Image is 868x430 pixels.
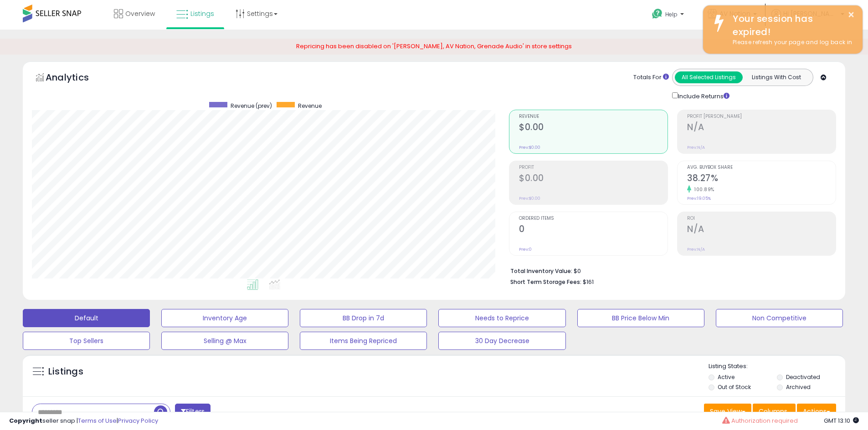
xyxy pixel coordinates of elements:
strong: Copyright [9,416,42,425]
div: Your session has expired! [726,12,856,38]
span: $161 [583,278,594,286]
p: Listing States: [709,362,845,371]
span: Profit [519,165,668,170]
span: Revenue [519,114,668,119]
h5: Analytics [46,71,107,86]
small: Prev: 19.05% [687,196,711,201]
h2: 38.27% [687,173,836,185]
small: Prev: $0.00 [519,145,540,150]
button: × [847,9,855,20]
button: Inventory Age [161,309,288,327]
span: Revenue (prev) [231,102,272,110]
i: Get Help [652,8,663,20]
span: Ordered Items [519,216,668,221]
small: Prev: $0.00 [519,196,540,201]
button: Selling @ Max [161,332,288,350]
b: Short Term Storage Fees: [510,278,581,286]
h2: N/A [687,122,836,134]
h2: $0.00 [519,173,668,185]
a: Help [645,1,693,30]
label: Archived [786,383,811,391]
span: Profit [PERSON_NAME] [687,114,836,119]
button: Top Sellers [23,332,150,350]
span: ROI [687,216,836,221]
label: Out of Stock [718,383,751,391]
a: Terms of Use [78,416,117,425]
div: seller snap | | [9,417,158,425]
button: BB Price Below Min [577,309,704,327]
button: All Selected Listings [675,71,743,83]
small: Prev: 0 [519,247,532,252]
span: Overview [125,9,155,18]
label: Deactivated [786,373,820,381]
button: BB Drop in 7d [300,309,427,327]
button: Needs to Reprice [438,309,565,327]
a: Privacy Policy [118,416,158,425]
li: $0 [510,265,829,276]
small: Prev: N/A [687,145,705,150]
span: Avg. Buybox Share [687,165,836,170]
div: Include Returns [665,91,740,101]
small: Prev: N/A [687,247,705,252]
div: Totals For [633,73,669,82]
h2: $0.00 [519,122,668,134]
b: Total Inventory Value: [510,267,572,275]
h2: 0 [519,224,668,236]
div: Please refresh your page and log back in [726,38,856,47]
small: 100.89% [691,186,714,193]
button: Listings With Cost [742,71,810,83]
h5: Listings [48,365,83,378]
button: Default [23,309,150,327]
span: Listings [190,9,214,18]
span: Revenue [298,102,322,110]
button: Non Competitive [716,309,843,327]
span: 2025-08-18 13:10 GMT [824,416,859,425]
h2: N/A [687,224,836,236]
span: Help [665,10,678,18]
button: Items Being Repriced [300,332,427,350]
label: Active [718,373,734,381]
span: Repricing has been disabled on '[PERSON_NAME], AV Nation, Grenade Audio' in store settings [296,42,572,51]
button: 30 Day Decrease [438,332,565,350]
